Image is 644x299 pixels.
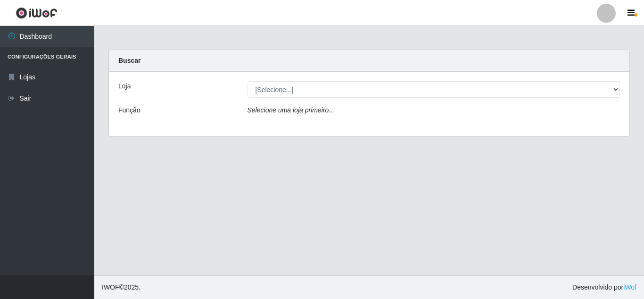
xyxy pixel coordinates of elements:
[102,282,140,292] span: © 2025 .
[118,57,140,64] strong: Buscar
[572,282,636,292] span: Desenvolvido por
[623,283,636,291] a: iWof
[118,81,131,91] label: Loja
[248,106,334,114] i: Selecione uma loja primeiro...
[16,7,58,19] img: CoreUI Logo
[102,283,119,291] span: IWOF
[118,105,140,115] label: Função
